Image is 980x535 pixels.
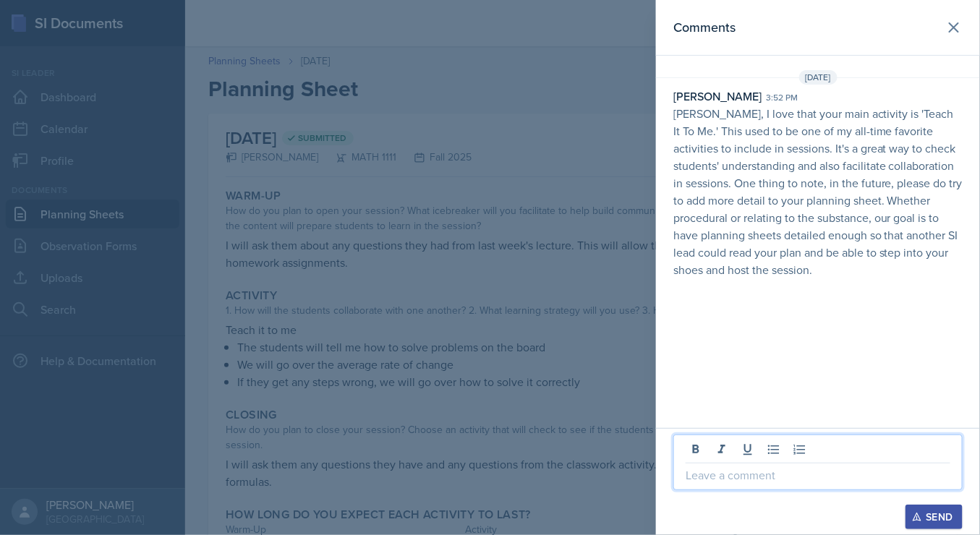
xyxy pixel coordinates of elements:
p: [PERSON_NAME], I love that your main activity is 'Teach It To Me.' This used to be one of my all-... [673,105,963,278]
div: Send [915,511,953,523]
button: Send [906,505,963,529]
div: [PERSON_NAME] [673,87,762,105]
h2: Comments [673,17,736,38]
div: 3:52 pm [766,91,798,104]
span: [DATE] [799,70,838,85]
